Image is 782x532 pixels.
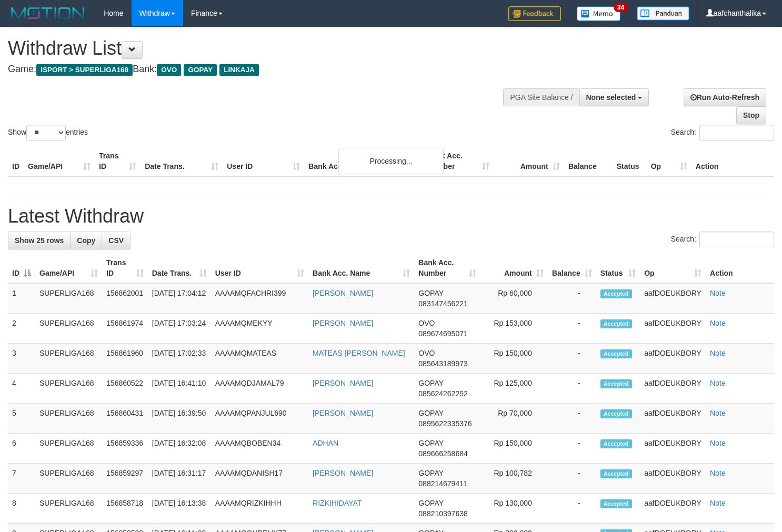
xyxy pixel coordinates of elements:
[418,409,443,417] span: GOPAY
[418,349,435,357] span: OVO
[184,64,217,76] span: GOPAY
[480,464,548,494] td: Rp 100,782
[600,289,632,298] span: Accepted
[35,344,102,374] td: SUPERLIGA168
[35,253,102,283] th: Game/API: activate to sort column ascending
[480,253,548,283] th: Amount: activate to sort column ascending
[671,125,774,140] label: Search:
[8,283,35,314] td: 1
[102,404,148,434] td: 156860431
[8,38,511,59] h1: Withdraw List
[600,319,632,328] span: Accepted
[710,349,726,357] a: Note
[600,349,632,358] span: Accepted
[108,236,124,245] span: CSV
[8,64,511,75] h4: Game: Bank:
[548,494,596,524] td: -
[640,434,706,464] td: aafDOEUKBORY
[77,236,95,245] span: Copy
[102,283,148,314] td: 156862001
[418,449,467,458] span: Copy 089666258684 to clipboard
[35,374,102,404] td: SUPERLIGA168
[418,419,472,428] span: Copy 0895622335376 to clipboard
[710,469,726,477] a: Note
[418,389,467,398] span: Copy 085624262292 to clipboard
[102,494,148,524] td: 156858718
[8,404,35,434] td: 5
[414,253,480,283] th: Bank Acc. Number: activate to sort column ascending
[313,469,373,477] a: [PERSON_NAME]
[418,509,467,518] span: Copy 088210397638 to clipboard
[637,6,689,21] img: panduan.png
[548,344,596,374] td: -
[211,283,308,314] td: AAAAMQFACHRI399
[418,359,467,368] span: Copy 085643189973 to clipboard
[586,93,636,102] span: None selected
[8,314,35,344] td: 2
[684,88,766,106] a: Run Auto-Refresh
[102,232,131,249] a: CSV
[640,344,706,374] td: aafDOEUKBORY
[211,344,308,374] td: AAAAMQMATEAS
[8,146,24,176] th: ID
[699,125,774,140] input: Search:
[596,253,640,283] th: Status: activate to sort column ascending
[8,494,35,524] td: 8
[35,314,102,344] td: SUPERLIGA168
[26,125,66,140] select: Showentries
[148,253,211,283] th: Date Trans.: activate to sort column ascending
[211,404,308,434] td: AAAAMQPANJUL690
[102,314,148,344] td: 156861974
[211,314,308,344] td: AAAAMQMEKYY
[418,299,467,308] span: Copy 083147456221 to clipboard
[35,494,102,524] td: SUPERLIGA168
[418,469,443,477] span: GOPAY
[418,499,443,507] span: GOPAY
[102,434,148,464] td: 156859336
[508,6,561,21] img: Feedback.jpg
[423,146,493,176] th: Bank Acc. Number
[8,232,71,249] a: Show 25 rows
[418,379,443,387] span: GOPAY
[211,374,308,404] td: AAAAMQDJAMAL79
[102,464,148,494] td: 156859297
[418,319,435,327] span: OVO
[640,253,706,283] th: Op: activate to sort column ascending
[480,374,548,404] td: Rp 125,000
[211,494,308,524] td: AAAAMQRIZKIHHH
[313,409,373,417] a: [PERSON_NAME]
[8,374,35,404] td: 4
[148,283,211,314] td: [DATE] 17:04:12
[148,404,211,434] td: [DATE] 16:39:50
[647,146,691,176] th: Op
[494,146,564,176] th: Amount
[710,439,726,447] a: Note
[15,236,64,245] span: Show 25 rows
[706,253,774,283] th: Action
[313,439,338,447] a: ADHAN
[35,404,102,434] td: SUPERLIGA168
[8,464,35,494] td: 7
[418,289,443,297] span: GOPAY
[480,494,548,524] td: Rp 130,000
[95,146,141,176] th: Trans ID
[102,253,148,283] th: Trans ID: activate to sort column ascending
[8,253,35,283] th: ID: activate to sort column descending
[480,404,548,434] td: Rp 70,000
[102,344,148,374] td: 156861960
[548,314,596,344] td: -
[613,146,647,176] th: Status
[640,464,706,494] td: aafDOEUKBORY
[691,146,774,176] th: Action
[548,404,596,434] td: -
[8,344,35,374] td: 3
[548,283,596,314] td: -
[141,146,223,176] th: Date Trans.
[313,349,405,357] a: MATEAS [PERSON_NAME]
[710,319,726,327] a: Note
[640,314,706,344] td: aafDOEUKBORY
[70,232,102,249] a: Copy
[577,6,621,21] img: Button%20Memo.svg
[736,106,766,124] a: Stop
[148,374,211,404] td: [DATE] 16:41:10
